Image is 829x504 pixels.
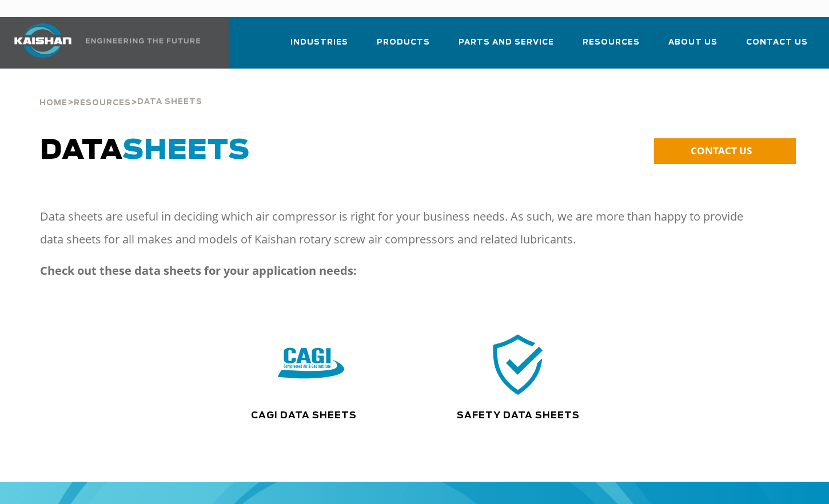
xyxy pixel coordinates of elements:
[668,27,718,66] a: About Us
[251,411,357,420] a: CAGI Data Sheets
[40,205,768,251] p: Data sheets are useful in deciding which air compressor is right for your business needs. As such...
[668,36,718,49] span: About Us
[40,137,250,165] span: DATA
[290,27,348,66] a: Industries
[459,36,554,49] span: Parts and Service
[485,331,551,398] img: safety icon
[137,98,202,106] span: Data Sheets
[39,99,67,107] span: Home
[39,97,67,107] a: Home
[74,99,131,107] span: Resources
[377,36,430,49] span: Products
[290,36,348,49] span: Industries
[457,411,580,420] a: Safety Data Sheets
[583,27,640,66] a: Resources
[208,331,415,398] div: CAGI
[691,144,752,157] span: CONTACT US
[39,69,202,112] div: > >
[122,137,250,165] span: SHEETS
[654,138,796,164] a: CONTACT US
[74,97,131,107] a: Resources
[278,331,344,398] img: CAGI
[746,36,808,49] span: Contact Us
[423,331,614,398] div: safety icon
[746,27,808,66] a: Contact Us
[459,27,554,66] a: Parts and Service
[377,27,430,66] a: Products
[86,38,200,43] img: Engineering the future
[583,36,640,49] span: Resources
[40,263,357,278] strong: Check out these data sheets for your application needs:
